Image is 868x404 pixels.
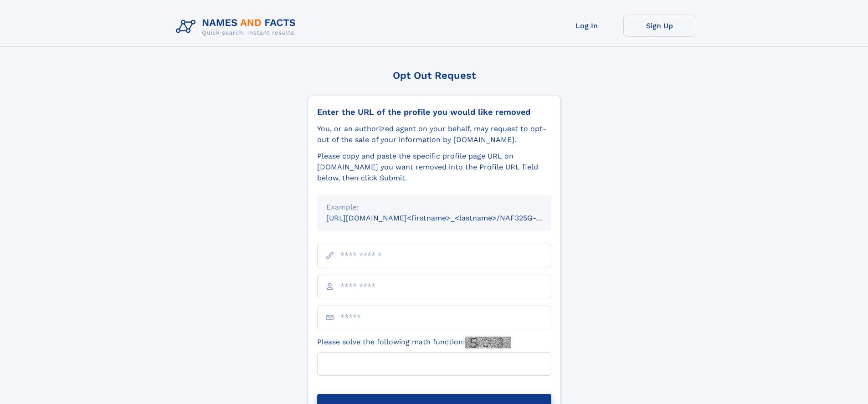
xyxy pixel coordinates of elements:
[172,15,303,39] img: Logo Names and Facts
[326,214,569,222] small: [URL][DOMAIN_NAME]<firstname>_<lastname>/NAF325G-xxxxxxxx
[308,70,561,81] div: Opt Out Request
[317,107,551,117] div: Enter the URL of the profile you would like removed
[317,337,511,348] label: Please solve the following math function:
[550,15,623,37] a: Log In
[317,151,551,184] div: Please copy and paste the specific profile page URL on [DOMAIN_NAME] you want removed into the Pr...
[317,123,551,145] div: You, or an authorized agent on your behalf, may request to opt-out of the sale of your informatio...
[623,15,696,37] a: Sign Up
[326,202,542,213] div: Example:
